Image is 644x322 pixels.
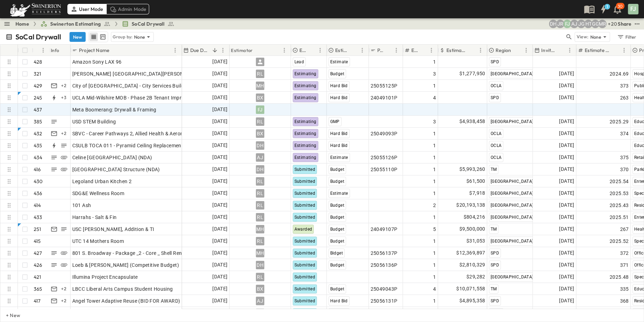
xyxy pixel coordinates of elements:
span: [DATE] [559,285,574,293]
div: RL [256,70,264,78]
div: BX [256,285,264,293]
div: Haaris Tahmas (haaris.tahmas@swinerton.com) [584,20,592,28]
span: [DATE] [559,201,574,209]
span: 25055125P [371,82,398,89]
span: 375 [620,154,629,161]
span: [DATE] [559,249,574,257]
div: Jorge Garcia (jorgarcia@swinerton.com) [577,20,585,28]
p: 430 [34,178,43,185]
span: UCLA Mid-Wilshire MOB - Phase 2B Tenant Improvements Floors 1-3 100% SD Budget [72,94,267,101]
button: Sort [384,46,392,54]
span: Estimating [294,143,317,148]
button: Menu [316,46,324,54]
span: [DATE] [212,285,227,293]
button: Menu [171,46,179,54]
span: 25055110P [371,166,398,173]
span: [DATE] [559,177,574,185]
button: Sort [612,46,620,54]
p: None [590,33,601,40]
div: Estimator [230,45,291,56]
div: + 3 [60,94,68,102]
p: Region [496,47,511,54]
button: New [69,32,86,42]
span: Angel Tower Adaptive Reuse (BID FOR AWARD) [72,297,180,304]
span: Estimating [294,71,317,76]
p: 428 [34,58,42,65]
span: [DATE] [559,129,574,137]
p: Estimate Round [411,47,418,54]
button: Menu [392,46,400,54]
p: 30 [618,4,623,9]
p: 427 [34,250,42,257]
span: [DATE] [559,141,574,149]
div: BX [256,129,264,138]
span: 25056136P [371,262,398,269]
span: SDG&E Wellness Room [72,190,125,197]
span: 1 [433,166,436,173]
span: LBCC Liberal Arts Campus Student Housing [72,285,173,292]
span: Celine [GEOGRAPHIC_DATA] (NDA) [72,154,152,161]
p: 436 [34,190,42,197]
div: RL [256,273,264,281]
span: Estimate [330,191,348,196]
button: test [633,20,641,28]
p: 429 [34,82,42,89]
span: Legoland Urban Kitchen 2 [72,178,132,185]
p: 415 [34,238,41,245]
div: RL [256,201,264,210]
span: $61,500 [466,177,485,185]
span: Submitted [294,215,316,220]
span: TM [491,167,497,172]
nav: breadcrumbs [15,20,179,27]
span: Estimating [294,155,317,160]
div: + 2 [60,297,68,305]
button: Menu [522,46,530,54]
p: 416 [34,166,41,173]
p: SoCal Drywall [15,32,61,42]
p: 321 [34,70,41,77]
div: User Mode [67,4,106,14]
button: row view [89,33,98,41]
span: Budget [330,71,344,76]
span: [GEOGRAPHIC_DATA] [491,71,533,76]
button: Sort [254,46,262,54]
span: [DATE] [212,94,227,102]
div: DH [256,141,264,150]
span: Harrahs - Salt & Fin [72,214,117,221]
p: 434 [34,154,42,161]
span: [GEOGRAPHIC_DATA] [491,191,533,196]
span: [DATE] [212,165,227,173]
span: $804,216 [463,213,485,221]
span: [DATE] [212,273,227,281]
span: Lead [294,59,304,64]
div: Francisco J. Sanchez (frsanchez@swinerton.com) [563,20,571,28]
div: MH [256,249,264,257]
span: [GEOGRAPHIC_DATA] [491,119,533,124]
button: Sort [419,46,427,54]
span: [DATE] [212,105,227,114]
span: 25056137P [371,250,398,257]
p: 417 [34,297,41,304]
span: 25049043P [371,285,398,292]
span: 263 [620,94,629,101]
span: 2025.48 [610,273,629,281]
span: [DATE] [212,177,227,185]
div: + 2 [60,285,68,293]
span: 371 [620,262,629,269]
button: FJ [627,3,639,15]
button: kanban view [98,33,107,41]
span: UTC 14 Mothers Room [72,238,124,245]
span: 1 [433,190,436,197]
p: Due Date [190,47,210,54]
div: Info [49,45,71,56]
span: 2025.43 [610,202,629,209]
span: [DATE] [559,297,574,305]
div: RL [256,117,264,126]
span: GMP [330,119,340,124]
span: $4,938,458 [459,117,485,125]
button: Sort [211,46,219,54]
span: 1 [433,58,436,65]
span: Amazon Sony LAX 96 [72,58,122,65]
div: Filter [617,33,637,41]
span: Budget [330,215,344,220]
